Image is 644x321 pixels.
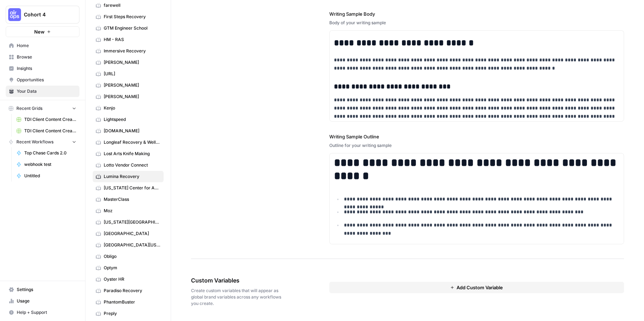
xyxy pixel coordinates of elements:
a: [PERSON_NAME] [93,91,164,102]
a: PhantomBuster [93,296,164,308]
a: HM - RAS [93,34,164,45]
button: Recent Workflows [6,137,79,147]
span: Recent Grids [16,105,42,112]
span: Browse [17,54,76,60]
a: Settings [6,284,79,295]
div: Body of your writing sample [329,20,624,26]
a: Oyster HR [93,274,164,285]
a: Lost Arts Knife Making [93,148,164,159]
a: Moz [93,205,164,216]
a: TDI Client Content Creation [13,114,79,125]
span: [PERSON_NAME] [104,93,160,100]
span: New [34,28,45,35]
span: Immersive Recovery [104,48,160,54]
span: [GEOGRAPHIC_DATA] [104,230,160,237]
button: New [6,26,79,37]
span: Recent Workflows [16,139,53,145]
span: Home [17,42,76,49]
a: GTM Engineer School [93,22,164,34]
button: Add Custom Variable [329,282,624,293]
a: Paradiso Recovery [93,285,164,296]
span: Untitled [24,173,76,179]
span: Help + Support [17,309,76,316]
a: Lumina Recovery [93,171,164,182]
span: Moz [104,208,160,214]
span: HM - RAS [104,36,160,43]
a: Insights [6,63,79,74]
span: Lost Arts Knife Making [104,151,160,157]
span: [PERSON_NAME] [104,59,160,66]
a: Immersive Recovery [93,45,164,57]
span: Obligo [104,253,160,260]
a: [US_STATE] Center for Adolescent Wellness [93,182,164,194]
span: Cohort 4 [24,11,67,18]
a: Obligo [93,251,164,262]
a: [PERSON_NAME] [93,57,164,68]
span: farewell [104,2,160,9]
a: Preply [93,308,164,319]
div: Outline for your writing sample [329,142,624,149]
a: MasterClass [93,194,164,205]
span: [PERSON_NAME] [104,82,160,88]
img: Cohort 4 Logo [8,8,21,21]
span: Your Data [17,88,76,95]
span: [US_STATE][GEOGRAPHIC_DATA] [104,219,160,225]
a: [PERSON_NAME] [93,80,164,91]
button: Recent Grids [6,103,79,114]
a: Home [6,40,79,51]
a: Usage [6,295,79,307]
span: Lotto Vendor Connect [104,162,160,168]
span: PhantomBuster [104,299,160,305]
a: [US_STATE][GEOGRAPHIC_DATA] [93,216,164,228]
span: Top Chase Cards 2.0 [24,150,76,156]
span: Add Custom Variable [457,284,503,291]
a: [DOMAIN_NAME] [93,125,164,137]
span: [DOMAIN_NAME] [104,128,160,134]
span: Insights [17,65,76,72]
a: Longleaf Recovery & Wellness [93,137,164,148]
span: webhook test [24,161,76,168]
span: Longleaf Recovery & Wellness [104,139,160,146]
span: [US_STATE] Center for Adolescent Wellness [104,185,160,191]
span: Kenjo [104,105,160,111]
span: Opportunities [17,77,76,83]
label: Writing Sample Body [329,10,624,17]
span: [URL] [104,71,160,77]
a: [URL] [93,68,164,80]
a: Opportunities [6,74,79,86]
span: TDI Client Content Creation -2 [24,128,76,134]
span: First Steps Recovery [104,14,160,20]
span: Lightspeed [104,116,160,123]
a: TDI Client Content Creation -2 [13,125,79,137]
span: Preply [104,310,160,317]
span: Oyster HR [104,276,160,282]
span: Usage [17,298,76,304]
a: First Steps Recovery [93,11,164,22]
span: Custom Variables [191,276,289,285]
a: Top Chase Cards 2.0 [13,147,79,159]
span: Lumina Recovery [104,173,160,180]
span: Optym [104,265,160,271]
a: Untitled [13,170,79,182]
a: Browse [6,51,79,63]
a: Your Data [6,86,79,97]
a: [GEOGRAPHIC_DATA][US_STATE] [93,239,164,251]
span: [GEOGRAPHIC_DATA][US_STATE] [104,242,160,248]
a: Optym [93,262,164,274]
span: MasterClass [104,196,160,203]
a: Kenjo [93,102,164,114]
span: Paradiso Recovery [104,287,160,294]
span: GTM Engineer School [104,25,160,31]
button: Workspace: Cohort 4 [6,6,79,24]
a: Lotto Vendor Connect [93,159,164,171]
a: webhook test [13,159,79,170]
a: Lightspeed [93,114,164,125]
label: Writing Sample Outline [329,133,624,140]
button: Help + Support [6,307,79,318]
span: TDI Client Content Creation [24,116,76,123]
a: [GEOGRAPHIC_DATA] [93,228,164,239]
span: Create custom variables that will appear as global brand variables across any workflows you create. [191,287,289,307]
span: Settings [17,286,76,293]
